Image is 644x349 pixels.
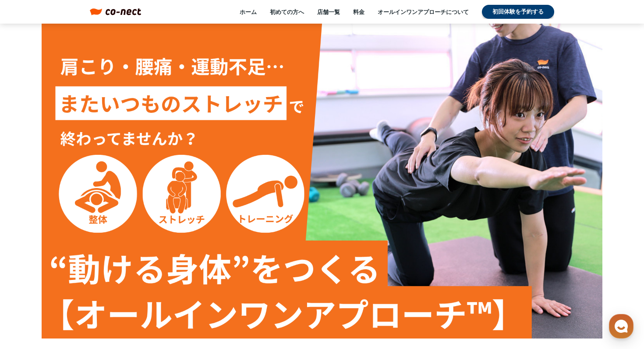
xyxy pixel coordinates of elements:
[270,8,304,16] a: 初めての方へ
[482,5,554,19] a: 初回体験を予約する
[240,8,257,16] a: ホーム
[317,8,340,16] a: 店舗一覧
[353,8,364,16] a: 料金
[378,8,469,16] a: オールインワンアプローチについて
